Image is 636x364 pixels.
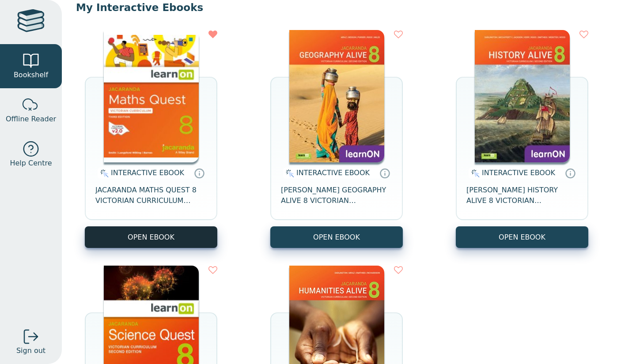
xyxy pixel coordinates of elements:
span: Help Centre [10,158,52,169]
span: [PERSON_NAME] GEOGRAPHY ALIVE 8 VICTORIAN CURRICULUM LEARNON EBOOK 2E [281,185,392,206]
p: My Interactive Ebooks [76,1,622,14]
a: Interactive eBooks are accessed online via the publisher’s portal. They contain interactive resou... [565,168,575,178]
img: c004558a-e884-43ec-b87a-da9408141e80.jpg [104,30,199,162]
span: INTERACTIVE EBOOK [482,169,555,177]
span: Offline Reader [6,114,56,124]
span: INTERACTIVE EBOOK [296,169,370,177]
a: Interactive eBooks are accessed online via the publisher’s portal. They contain interactive resou... [379,168,390,178]
span: JACARANDA MATHS QUEST 8 VICTORIAN CURRICULUM LEARNON EBOOK 3E [95,185,207,206]
button: OPEN EBOOK [456,226,588,248]
span: [PERSON_NAME] HISTORY ALIVE 8 VICTORIAN CURRICULUM LEARNON EBOOK 2E [466,185,578,206]
button: OPEN EBOOK [270,226,403,248]
button: OPEN EBOOK [85,226,217,248]
span: INTERACTIVE EBOOK [111,169,184,177]
img: a03a72db-7f91-e911-a97e-0272d098c78b.jpg [475,30,570,162]
span: Sign out [16,345,45,356]
img: interactive.svg [98,168,109,179]
span: Bookshelf [14,70,48,80]
img: interactive.svg [283,168,294,179]
a: Interactive eBooks are accessed online via the publisher’s portal. They contain interactive resou... [194,168,204,178]
img: interactive.svg [469,168,480,179]
img: 5407fe0c-7f91-e911-a97e-0272d098c78b.jpg [289,30,384,162]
